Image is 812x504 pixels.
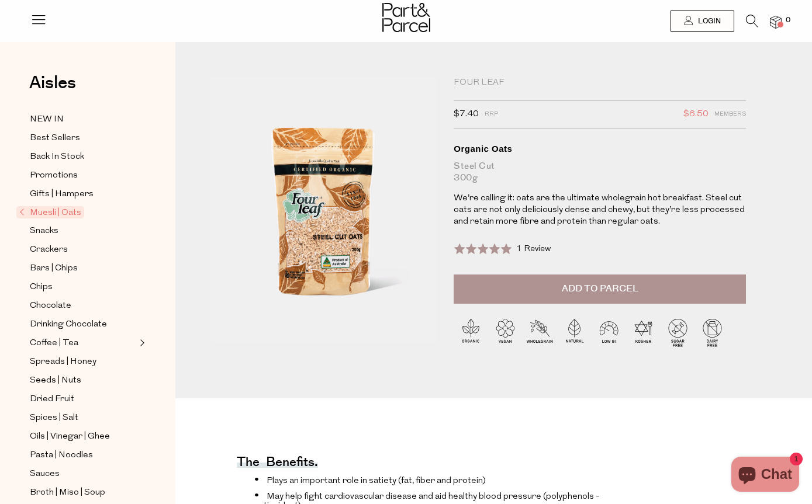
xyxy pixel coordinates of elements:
[30,336,78,350] span: Coffee | Tea
[30,411,78,425] span: Spices | Salt
[30,355,96,369] span: Spreads | Honey
[30,262,78,276] span: Bars | Chips
[382,3,430,32] img: Part&Parcel
[783,15,793,26] span: 0
[237,460,318,468] h4: The benefits.
[30,224,58,238] span: Snacks
[30,224,136,238] a: Snacks
[29,74,76,103] a: Aisles
[714,107,746,122] span: Members
[29,70,76,96] span: Aisles
[30,374,81,388] span: Seeds | Nuts
[30,169,78,183] span: Promotions
[728,457,803,495] inbox-online-store-chat: Shopify online store chat
[30,317,136,332] a: Drinking Chocolate
[454,315,488,350] img: P_P-ICONS-Live_Bec_V11_Organic.svg
[30,243,68,257] span: Crackers
[770,16,782,28] a: 0
[454,143,746,155] div: Organic Oats
[488,315,523,350] img: P_P-ICONS-Live_Bec_V11_Vegan.svg
[695,315,730,350] img: P_P-ICONS-Live_Bec_V11_Dairy_Free.svg
[30,336,136,350] a: Coffee | Tea
[30,113,64,127] span: NEW IN
[454,193,746,228] p: We’re calling it: oats are the ultimate wholegrain hot breakfast. Steel cut oats are not only del...
[695,16,721,26] span: Login
[267,477,486,485] span: Plays an important role in satiety (fat, fiber and protein)
[30,131,136,145] a: Best Sellers
[671,11,734,32] a: Login
[557,315,592,350] img: P_P-ICONS-Live_Bec_V11_Natural.svg
[30,299,71,313] span: Chocolate
[30,112,136,127] a: NEW IN
[30,298,136,313] a: Chocolate
[485,107,498,122] span: RRP
[30,242,136,257] a: Crackers
[30,354,136,369] a: Spreads | Honey
[30,280,53,294] span: Chips
[454,77,746,89] div: Four Leaf
[516,245,551,253] span: 1 Review
[30,168,136,183] a: Promotions
[30,467,136,481] a: Sauces
[137,336,145,350] button: Expand/Collapse Coffee | Tea
[30,449,93,463] span: Pasta | Noodles
[30,485,136,500] a: Broth | Miso | Soup
[454,161,746,184] div: Steel Cut 300g
[30,373,136,388] a: Seeds | Nuts
[30,131,80,145] span: Best Sellers
[454,107,479,122] span: $7.40
[562,282,638,296] span: Add to Parcel
[523,315,557,350] img: P_P-ICONS-Live_Bec_V11_Wholegrain.svg
[30,150,136,164] a: Back In Stock
[30,280,136,294] a: Chips
[30,430,110,444] span: Oils | Vinegar | Ghee
[30,392,74,406] span: Dried Fruit
[30,150,84,164] span: Back In Stock
[30,392,136,406] a: Dried Fruit
[661,315,695,350] img: P_P-ICONS-Live_Bec_V11_Sugar_Free.svg
[30,318,107,332] span: Drinking Chocolate
[626,315,661,350] img: P_P-ICONS-Live_Bec_V11_Kosher.svg
[30,486,105,500] span: Broth | Miso | Soup
[30,187,94,201] span: Gifts | Hampers
[30,429,136,444] a: Oils | Vinegar | Ghee
[30,467,60,481] span: Sauces
[454,274,746,304] button: Add to Parcel
[30,448,136,463] a: Pasta | Noodles
[210,77,436,343] img: Organic Oats
[30,411,136,425] a: Spices | Salt
[683,107,709,122] span: $6.50
[19,206,136,220] a: Muesli | Oats
[30,187,136,201] a: Gifts | Hampers
[16,206,84,218] span: Muesli | Oats
[30,261,136,276] a: Bars | Chips
[592,315,626,350] img: P_P-ICONS-Live_Bec_V11_Low_Gi.svg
